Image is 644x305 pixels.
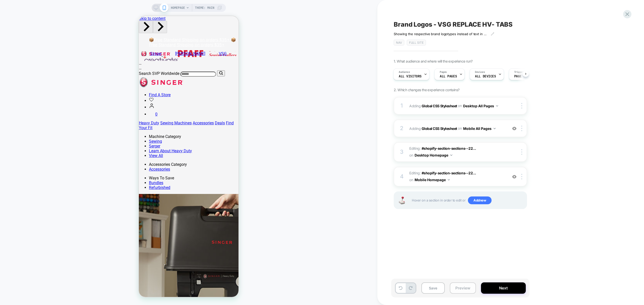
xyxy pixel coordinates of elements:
[76,105,86,109] a: Deals
[399,147,404,157] div: 3
[415,151,452,159] button: Desktop Homepage
[422,146,476,150] span: #shopify-section-sections--22...
[10,21,97,31] span: 📦Free Standard Shipping on orders $35+
[10,146,100,151] div: Accessories Category
[394,21,513,28] span: Brand Logos - VSG REPLACE HV- TABS
[10,128,21,132] a: Serger
[10,137,24,142] a: View All
[422,104,457,108] b: Global CSS Stylesheet
[514,70,524,74] span: Trigger
[394,40,404,45] span: NAV
[10,169,31,174] a: Refurbished
[399,70,410,74] span: Audience
[10,82,15,87] a: Wishlist
[409,102,505,110] span: Adding
[10,151,31,156] a: Accessories
[399,101,404,111] div: 1
[10,76,32,81] a: Find A Store
[521,126,522,131] img: close
[463,125,496,132] button: Mobile All Pages
[10,21,97,31] a: 1 of 1
[409,170,505,183] span: Editing :
[475,75,496,78] span: ALL DEVICES
[10,164,24,169] a: Bundles
[10,21,91,26] span: 📦Free Standard Shipping on orders $35+
[409,145,505,159] span: Editing :
[422,126,457,130] b: Global CSS Stylesheet
[458,125,462,131] span: on
[10,160,100,164] div: Ways To Save
[514,75,531,78] span: Page Load
[521,149,522,155] img: close
[409,125,505,132] span: Adding
[421,282,445,294] button: Save
[494,128,496,129] img: down arrow
[399,172,404,182] div: 4
[496,105,498,107] img: down arrow
[458,103,462,109] span: on
[394,88,459,92] span: 2. Which changes the experience contains?
[10,96,19,100] a: Cart
[440,70,447,74] span: Pages
[463,102,498,110] button: Desktop All Pages
[69,35,99,40] a: Link to VSG homepage
[394,32,487,36] span: Showing the respective brand logotypes instead of text in tabs
[481,282,526,294] button: Next
[399,123,404,133] div: 2
[468,196,492,205] span: Add new
[521,174,522,179] img: close
[10,123,23,128] a: Sewing
[77,252,95,268] iframe: Gorgias live chat messenger
[450,155,452,156] img: down arrow
[21,105,53,109] a: Sewing Machines
[422,171,476,175] span: #shopify-section-sections--22...
[409,152,413,158] span: on
[14,5,28,17] button: Next slide
[409,177,413,183] span: on
[448,179,450,180] img: down arrow
[475,70,485,74] span: Devices
[394,59,472,63] span: 1. What audience and where will the experience run?
[412,196,524,205] span: Hover on a section in order to edit or
[78,54,86,60] button: Search
[35,33,68,42] a: Link to PFAFF homepage
[512,126,516,131] img: crossed eye
[407,40,426,45] span: Full site
[10,118,100,123] div: Machine Category
[440,75,457,78] span: ALL PAGES
[415,176,450,183] button: Mobile Homepage
[450,282,476,294] button: Preview
[171,4,185,12] span: HOMEPAGE
[399,75,422,78] span: All Visitors
[10,132,53,137] a: Learn About Heavy Duty
[195,4,214,12] span: Theme: MAIN
[521,103,522,109] img: close
[512,175,516,179] img: crossed eye
[54,105,75,109] a: Accessories
[16,96,19,100] span: 0
[397,196,407,204] img: Joystick
[10,89,16,93] a: account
